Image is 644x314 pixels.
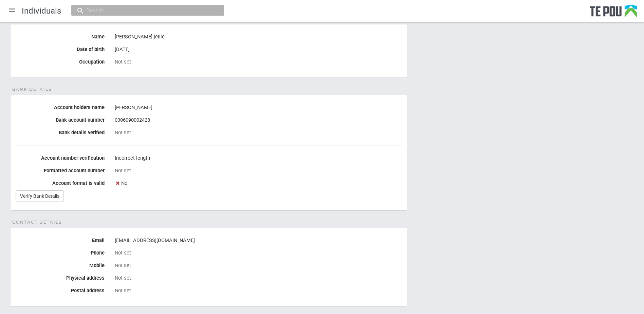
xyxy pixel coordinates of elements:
label: Bank details verified [11,127,110,136]
div: No [115,178,402,189]
input: Search [85,7,204,14]
label: Email [11,235,110,243]
label: Occupation [11,56,110,65]
div: Not set [115,275,402,281]
div: Not set [115,250,402,256]
label: Phone [11,247,110,256]
label: Account format is valid [11,178,110,186]
label: Account number verification [11,153,110,161]
label: Postal address [11,285,110,294]
div: Not set [115,287,402,294]
label: Mobile [11,260,110,268]
div: [EMAIL_ADDRESS][DOMAIN_NAME] [115,235,402,246]
div: [DATE] [115,44,402,55]
div: Not set [115,168,402,174]
div: Incorrect length [115,153,402,164]
div: [PERSON_NAME] [115,102,402,114]
label: Bank account number [11,115,110,123]
div: 0306090002428 [115,115,402,126]
label: Date of birth [11,44,110,52]
div: Not set [115,129,402,136]
label: Name [11,31,110,40]
label: Formatted account number [11,165,110,174]
span: Bank details [12,86,52,92]
label: Physical address [11,273,110,281]
label: Account holders name [11,102,110,110]
a: Verify Bank Details [16,190,64,202]
div: [PERSON_NAME] jellie [115,31,402,43]
span: Contact details [12,219,62,225]
div: Not set [115,59,402,65]
div: Not set [115,262,402,268]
